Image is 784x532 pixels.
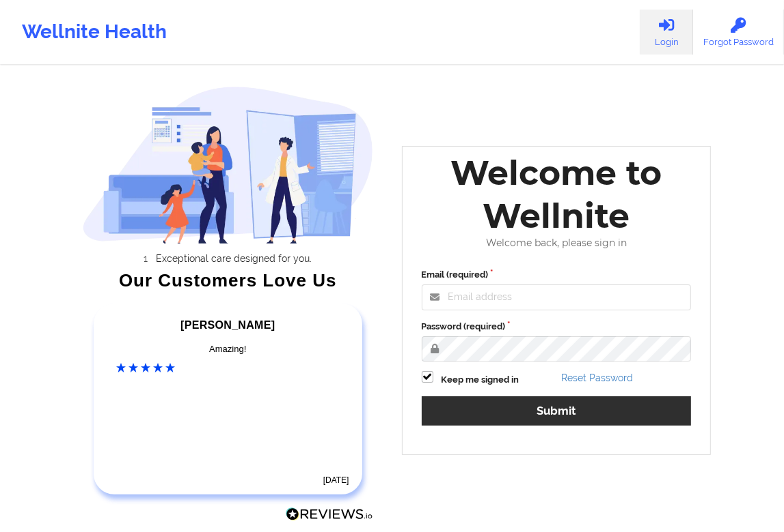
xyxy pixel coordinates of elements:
[323,475,349,485] time: [DATE]
[286,507,373,522] img: Reviews.io Logo
[422,320,692,334] label: Password (required)
[180,319,275,331] span: [PERSON_NAME]
[422,284,692,310] input: Email address
[116,342,340,356] div: Amazing!
[422,268,692,282] label: Email (required)
[693,10,784,55] a: Forgot Password
[286,507,373,525] a: Reviews.io Logo
[422,396,692,426] button: Submit
[412,151,701,237] div: Welcome to Wellnite
[412,237,701,249] div: Welcome back, please sign in
[442,373,519,387] label: Keep me signed in
[561,372,633,383] a: Reset Password
[640,10,693,55] a: Login
[83,274,373,287] div: Our Customers Love Us
[95,253,373,264] li: Exceptional care designed for you.
[83,86,373,243] img: wellnite-auth-hero_200.c722682e.png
